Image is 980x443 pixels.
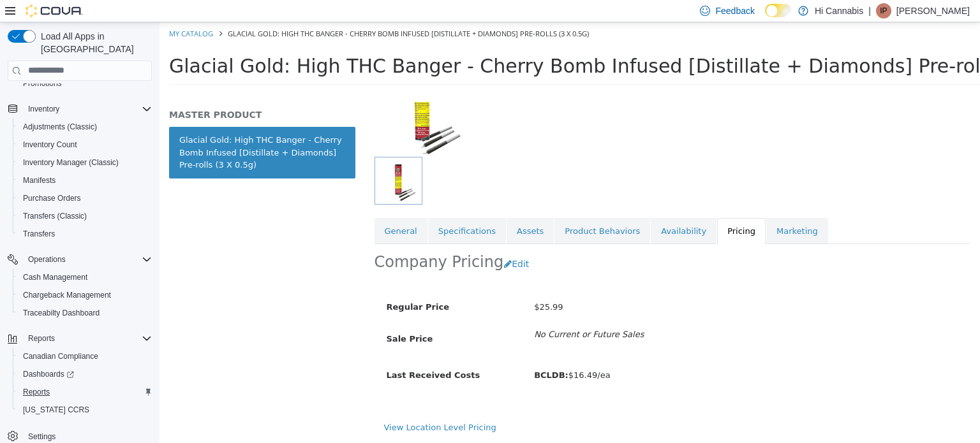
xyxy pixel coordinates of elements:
span: Purchase Orders [23,193,81,203]
span: Inventory [23,101,152,117]
button: Inventory [3,100,157,118]
a: Manifests [18,173,61,188]
span: Dashboards [23,369,74,379]
button: Operations [3,251,157,268]
span: Transfers [18,226,152,242]
span: Feedback [715,4,754,17]
button: Operations [23,252,71,267]
button: Cash Management [13,268,157,286]
span: Cash Management [23,272,87,282]
span: Inventory [28,104,59,114]
h2: Company Pricing [215,230,345,250]
a: Assets [347,196,394,222]
a: [US_STATE] CCRS [18,402,94,418]
span: Reports [28,333,55,344]
span: [US_STATE] CCRS [23,405,89,415]
a: Transfers [18,226,60,242]
button: Transfers [13,225,157,243]
a: Traceabilty Dashboard [18,305,105,321]
a: Reports [18,384,55,400]
span: Canadian Compliance [23,351,98,361]
h5: MASTER PRODUCT [10,87,196,98]
button: Manifests [13,171,157,189]
span: IP [880,3,887,18]
button: Adjustments (Classic) [13,118,157,136]
span: Traceabilty Dashboard [23,308,100,318]
a: Pricing [558,196,606,222]
a: General [215,196,268,222]
span: Chargeback Management [23,290,111,300]
a: Cash Management [18,270,93,285]
i: No Current or Future Sales [375,307,484,317]
a: Dashboards [13,365,157,383]
button: [US_STATE] CCRS [13,401,157,419]
span: Promotions [23,78,62,89]
button: Chargeback Management [13,286,157,304]
img: Cova [26,4,83,17]
a: Marketing [607,196,669,222]
a: Glacial Gold: High THC Banger - Cherry Bomb Infused [Distillate + Diamonds] Pre-rolls (3 X 0.5g) [10,105,196,156]
a: Product Behaviors [395,196,491,222]
a: Availability [491,196,557,222]
span: Chargeback Management [18,287,152,303]
span: Last Received Costs [227,348,321,358]
a: Promotions [18,76,67,91]
a: Inventory Count [18,137,82,152]
img: 150 [215,39,311,134]
span: Cash Management [18,270,152,285]
span: Promotions [18,76,152,91]
span: $16.49/ea [375,348,450,358]
span: Canadian Compliance [18,349,152,364]
a: Canadian Compliance [18,349,103,364]
span: Transfers (Classic) [18,208,152,224]
span: Traceabilty Dashboard [18,305,152,321]
button: Reports [3,330,157,347]
span: Washington CCRS [18,402,152,418]
p: | [868,3,871,18]
input: Dark Mode [765,4,792,17]
b: BCLDB: [375,348,409,358]
button: Inventory Manager (Classic) [13,154,157,171]
a: Chargeback Management [18,287,116,303]
span: Dark Mode [765,17,766,18]
a: Specifications [269,196,346,222]
a: Purchase Orders [18,191,86,206]
span: Operations [23,252,152,267]
span: Purchase Orders [18,191,152,206]
span: Manifests [23,175,56,185]
span: Inventory Manager (Classic) [23,157,119,168]
span: Manifests [18,173,152,188]
span: Adjustments (Classic) [23,122,97,132]
button: Reports [23,331,60,346]
a: Inventory Manager (Classic) [18,155,124,170]
a: Transfers (Classic) [18,208,92,224]
span: Transfers (Classic) [23,211,87,221]
span: Glacial Gold: High THC Banger - Cherry Bomb Infused [Distillate + Diamonds] Pre-rolls (3 X 0.5g) [68,6,429,16]
span: Regular Price [227,280,290,289]
a: View Location Level Pricing [225,400,337,410]
span: Dashboards [18,367,152,382]
span: Sale Price [227,312,274,321]
span: Inventory Count [18,137,152,152]
span: Reports [23,331,152,346]
span: Reports [18,384,152,400]
button: Transfers (Classic) [13,207,157,225]
span: Operations [28,254,66,265]
button: Traceabilty Dashboard [13,304,157,322]
span: Inventory Count [23,140,77,150]
span: Transfers [23,229,55,239]
span: Inventory Manager (Classic) [18,155,152,170]
span: Settings [28,432,56,442]
button: Purchase Orders [13,189,157,207]
button: Inventory Count [13,136,157,154]
span: Reports [23,387,50,397]
span: Load All Apps in [GEOGRAPHIC_DATA] [36,30,152,55]
p: [PERSON_NAME] [896,3,970,18]
span: Adjustments (Classic) [18,119,152,134]
button: Reports [13,383,157,401]
a: Adjustments (Classic) [18,119,102,134]
a: My Catalog [10,6,54,16]
span: Glacial Gold: High THC Banger - Cherry Bomb Infused [Distillate + Diamonds] Pre-rolls (3 X 0.5g) [10,33,937,55]
span: $25.99 [375,280,404,289]
button: Edit [344,230,376,254]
